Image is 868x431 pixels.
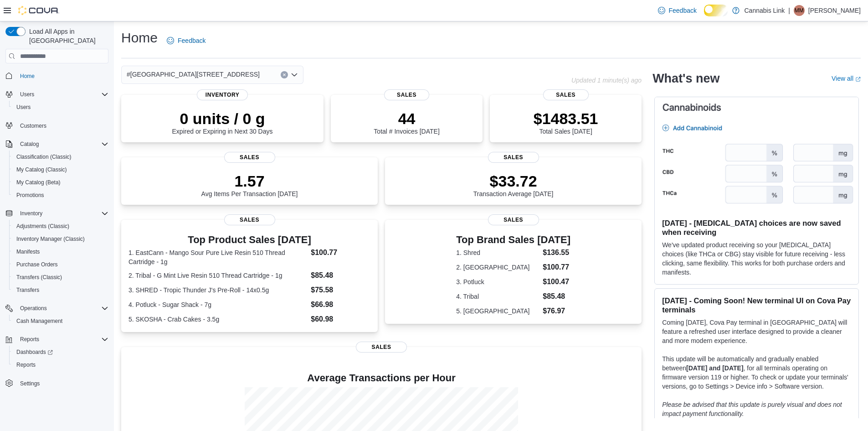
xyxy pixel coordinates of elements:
span: Sales [543,89,589,100]
span: My Catalog (Beta) [16,179,61,186]
a: Inventory Manager (Classic) [13,234,88,244]
span: Inventory [20,210,42,217]
span: Inventory Manager (Classic) [13,234,108,244]
a: Cash Management [13,316,66,327]
a: Manifests [13,246,43,257]
button: Transfers (Classic) [9,271,112,284]
h3: Top Product Sales [DATE] [128,234,370,245]
dd: $100.47 [543,276,570,287]
div: Total # Invoices [DATE] [374,109,439,135]
h1: Home [121,29,158,47]
span: Adjustments (Classic) [13,221,108,232]
dd: $85.48 [543,291,570,302]
button: Operations [2,302,112,315]
span: Users [20,91,34,98]
span: Inventory Manager (Classic) [16,235,85,243]
dt: 4. Potluck - Sugar Shack - 7g [128,300,307,309]
span: Feedback [669,6,697,15]
h3: Top Brand Sales [DATE] [456,234,570,245]
span: Reports [13,359,108,370]
a: Adjustments (Classic) [13,221,73,232]
span: Operations [16,303,108,314]
p: 44 [374,109,439,128]
button: Operations [16,303,51,314]
div: Michelle Morrison [794,5,805,16]
a: Dashboards [9,346,112,358]
span: Classification (Classic) [13,151,108,162]
p: [PERSON_NAME] [808,5,861,16]
img: Cova [18,6,59,15]
p: $33.72 [473,172,554,190]
span: Transfers (Classic) [13,272,108,283]
a: Feedback [163,31,209,50]
span: Users [16,104,31,111]
nav: Complex example [5,65,108,414]
p: We've updated product receiving so your [MEDICAL_DATA] choices (like THCa or CBG) stay visible fo... [662,240,851,277]
a: Users [13,102,34,113]
span: My Catalog (Classic) [16,166,67,173]
a: Promotions [13,190,48,201]
svg: External link [855,77,861,82]
div: Transaction Average [DATE] [473,172,554,197]
span: Feedback [178,36,205,45]
span: Purchase Orders [13,259,108,270]
span: Purchase Orders [16,261,58,268]
button: Reports [9,358,112,371]
span: Reports [16,361,36,369]
a: Purchase Orders [13,259,62,270]
dt: 2. [GEOGRAPHIC_DATA] [456,263,539,272]
div: Expired or Expiring in Next 30 Days [172,109,273,135]
a: Transfers [13,285,43,296]
span: Transfers (Classic) [16,274,62,281]
button: Open list of options [291,71,298,78]
span: MM [795,5,804,16]
button: Users [9,101,112,114]
button: My Catalog (Classic) [9,163,112,176]
strong: [DATE] and [DATE] [686,364,743,372]
span: Manifests [16,248,40,255]
span: Reports [16,334,108,345]
button: Settings [2,377,112,390]
button: Catalog [16,139,42,150]
span: Sales [356,342,407,353]
p: Coming [DATE], Cova Pay terminal in [GEOGRAPHIC_DATA] will feature a refreshed user interface des... [662,318,851,345]
span: Home [16,70,108,81]
dt: 4. Tribal [456,292,539,301]
p: | [788,5,790,16]
span: My Catalog (Beta) [13,177,108,188]
a: Transfers (Classic) [13,272,66,283]
p: Updated 1 minute(s) ago [571,77,642,84]
span: Users [13,102,108,113]
a: Feedback [654,1,700,20]
button: My Catalog (Beta) [9,176,112,189]
p: This update will be automatically and gradually enabled between , for all terminals operating on ... [662,354,851,391]
span: Customers [16,120,108,131]
span: Sales [488,152,539,163]
button: Promotions [9,189,112,202]
a: Classification (Classic) [13,151,75,162]
a: View allExternal link [832,75,861,82]
dd: $85.48 [311,270,370,281]
h4: Average Transactions per Hour [128,373,634,384]
a: My Catalog (Beta) [13,177,64,188]
button: Transfers [9,284,112,296]
div: Avg Items Per Transaction [DATE] [201,172,298,197]
button: Catalog [2,138,112,151]
span: #[GEOGRAPHIC_DATA][STREET_ADDRESS] [127,69,260,80]
span: Dashboards [16,348,53,356]
button: Customers [2,119,112,132]
dt: 3. SHRED - Tropic Thunder J's Pre-Roll - 14x0.5g [128,286,307,295]
span: Inventory [197,89,248,100]
dd: $60.98 [311,314,370,325]
dd: $75.58 [311,285,370,296]
span: Transfers [16,286,39,294]
dt: 5. SKOSHA - Crab Cakes - 3.5g [128,315,307,324]
button: Purchase Orders [9,258,112,271]
span: Manifests [13,246,108,257]
dt: 3. Potluck [456,277,539,286]
dd: $76.97 [543,306,570,317]
span: Promotions [13,190,108,201]
dt: 1. Shred [456,248,539,257]
span: Load All Apps in [GEOGRAPHIC_DATA] [26,27,108,45]
button: Users [16,89,38,100]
